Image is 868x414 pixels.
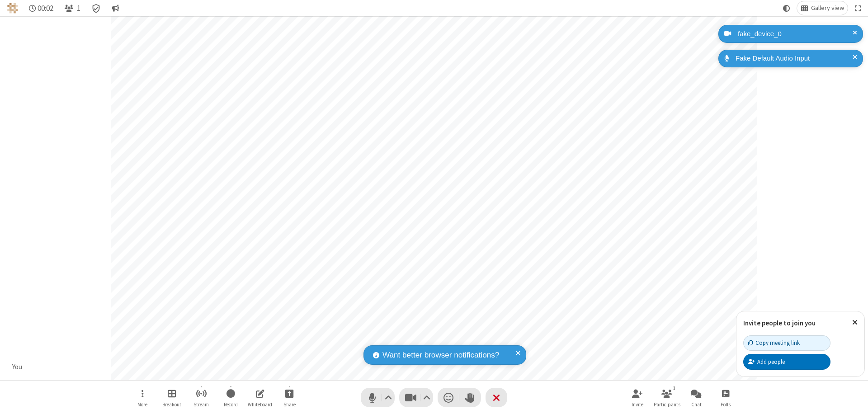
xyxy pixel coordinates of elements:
[399,388,433,407] button: Stop video (⌘+Shift+V)
[845,311,864,334] button: Close popover
[38,4,53,13] span: 00:02
[158,385,185,410] button: Manage Breakout Rooms
[691,402,702,407] span: Chat
[670,384,678,392] div: 1
[632,402,643,407] span: Invite
[61,1,84,15] button: Open participant list
[779,1,794,15] button: Using system theme
[188,385,215,410] button: Start streaming
[25,1,57,15] div: Timer
[683,385,710,410] button: Open chat
[721,402,731,407] span: Polls
[732,53,856,64] div: Fake Default Audio Input
[735,29,856,39] div: fake_device_0
[246,385,274,410] button: Open shared whiteboard
[438,388,459,407] button: Send a reaction
[9,362,26,372] div: You
[851,1,865,15] button: Fullscreen
[654,402,680,407] span: Participants
[88,1,105,15] div: Meeting details Encryption enabled
[811,5,844,12] span: Gallery view
[7,3,18,14] img: QA Selenium DO NOT DELETE OR CHANGE
[712,385,739,410] button: Open poll
[382,349,499,361] span: Want better browser notifications?
[77,4,80,13] span: 1
[283,402,296,407] span: Share
[248,402,272,407] span: Whiteboard
[421,388,433,407] button: Video setting
[129,385,156,410] button: Open menu
[108,1,123,15] button: Conversation
[361,388,395,407] button: Mute (⌘+Shift+A)
[382,388,395,407] button: Audio settings
[748,339,800,347] div: Copy meeting link
[217,385,244,410] button: Start recording
[624,385,651,410] button: Invite participants (⌘+Shift+I)
[653,385,680,410] button: Open participant list
[797,1,848,15] button: Change layout
[193,402,209,407] span: Stream
[162,402,181,407] span: Breakout
[743,319,816,327] label: Invite people to join you
[224,402,238,407] span: Record
[743,354,830,369] button: Add people
[743,335,830,351] button: Copy meeting link
[486,388,507,407] button: End or leave meeting
[459,388,481,407] button: Raise hand
[276,385,303,410] button: Start sharing
[137,402,147,407] span: More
